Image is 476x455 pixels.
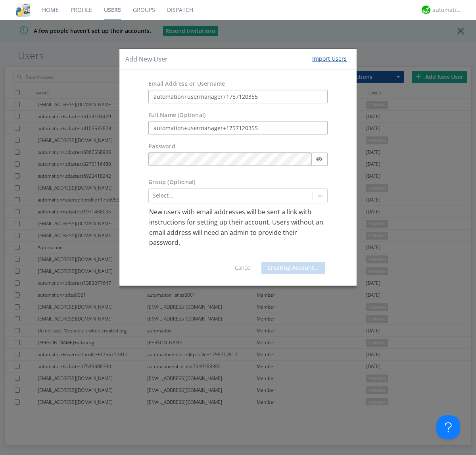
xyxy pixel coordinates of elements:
[149,207,327,248] p: New users with email addresses will be sent a link with instructions for setting up their account...
[312,55,347,63] div: Import Users
[148,111,205,119] label: Full Name (Optional)
[148,121,328,135] input: Julie Appleseed
[125,55,168,64] h4: Add New User
[432,6,462,14] div: automation+atlas
[148,143,175,151] label: Password
[261,262,325,274] button: Creating Account...
[235,264,251,271] a: Cancel
[16,3,30,17] img: cddb5a64eb264b2086981ab96f4c1ba7
[422,6,430,14] img: d2d01cd9b4174d08988066c6d424eccd
[148,179,195,186] label: Group (Optional)
[148,80,225,88] label: Email Address or Username
[148,90,328,104] input: e.g. email@address.com, Housekeeping1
